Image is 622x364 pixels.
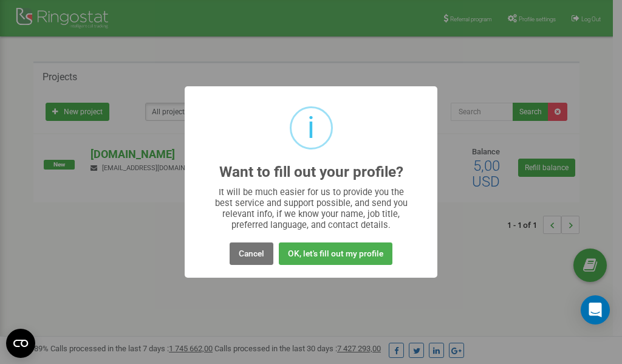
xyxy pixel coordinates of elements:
button: OK, let's fill out my profile [279,242,392,265]
button: Cancel [230,242,273,265]
div: Open Intercom Messenger [581,295,610,325]
h2: Want to fill out your profile? [219,164,403,180]
div: It will be much easier for us to provide you the best service and support possible, and send you ... [209,187,414,230]
div: i [307,108,315,148]
button: Open CMP widget [6,329,35,358]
